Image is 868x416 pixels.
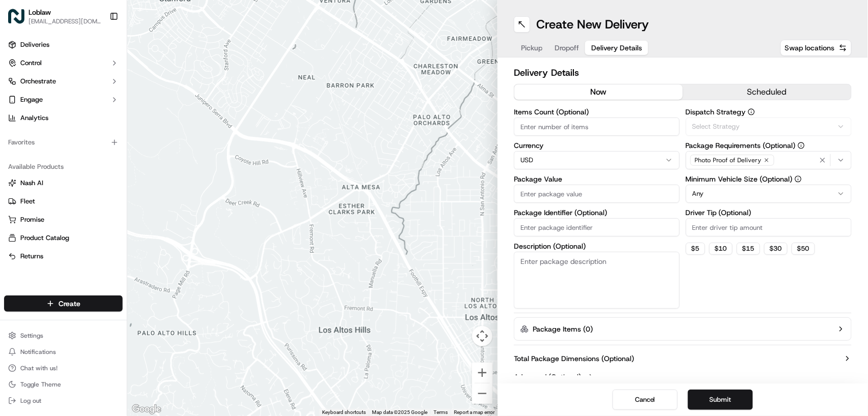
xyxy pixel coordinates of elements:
label: Package Value [514,175,680,183]
a: Deliveries [4,37,123,53]
span: Dropoff [555,43,579,53]
span: Log out [20,397,41,405]
label: Package Items ( 0 ) [533,324,593,334]
span: Control [20,58,42,68]
span: Fleet [20,197,35,206]
label: Items Count (Optional) [514,108,680,115]
a: Terms (opens in new tab) [433,409,448,415]
span: Settings [20,332,43,340]
a: Nash AI [8,179,119,188]
span: Swap locations [785,43,835,53]
button: $30 [764,243,788,255]
span: Returns [20,252,43,261]
h2: Delivery Details [514,66,852,80]
input: Enter package identifier [514,218,680,236]
label: Driver Tip (Optional) [686,209,852,216]
button: Loblaw [28,7,51,17]
span: Nash AI [20,179,43,188]
button: Settings [4,329,123,343]
label: Total Package Dimensions (Optional) [514,353,634,364]
span: Pickup [521,43,542,53]
span: Analytics [20,113,48,123]
label: Advanced (Optional) [514,372,581,382]
span: Create [59,299,80,309]
button: $15 [737,243,760,255]
span: Map data ©2025 Google [372,409,427,415]
button: Zoom in [472,363,493,383]
span: Deliveries [20,40,49,49]
span: Photo Proof of Delivery [695,156,762,164]
button: scheduled [683,84,851,100]
button: Zoom out [472,383,493,404]
span: Notifications [20,348,56,356]
button: LoblawLoblaw[EMAIL_ADDRESS][DOMAIN_NAME] [4,4,105,28]
button: Advanced (Optional) [514,372,852,382]
span: Delivery Details [591,43,642,53]
button: Map camera controls [472,326,493,346]
button: Keyboard shortcuts [322,409,366,416]
button: Orchestrate [4,73,123,90]
label: Package Requirements (Optional) [686,142,852,149]
label: Description (Optional) [514,243,680,250]
a: Promise [8,215,119,224]
button: Package Requirements (Optional) [798,142,805,149]
label: Currency [514,142,680,149]
div: Available Products [4,159,123,175]
label: Package Identifier (Optional) [514,209,680,216]
button: Dispatch Strategy [748,108,755,115]
button: Minimum Vehicle Size (Optional) [795,175,802,183]
button: now [514,84,683,100]
span: Orchestrate [20,77,56,86]
a: Returns [8,252,119,261]
a: Report a map error [454,409,495,415]
button: Toggle Theme [4,377,123,392]
span: Chat with us! [20,364,57,372]
button: Cancel [613,390,678,410]
button: Chat with us! [4,361,123,375]
input: Enter number of items [514,117,680,136]
a: Fleet [8,197,119,206]
span: Promise [20,215,44,224]
button: Photo Proof of Delivery [686,151,852,169]
button: Engage [4,92,123,108]
label: Minimum Vehicle Size (Optional) [686,175,852,183]
button: Swap locations [780,40,852,56]
button: Returns [4,248,123,264]
h1: Create New Delivery [536,16,649,33]
label: Dispatch Strategy [686,108,852,115]
button: Package Items (0) [514,317,852,341]
button: Promise [4,212,123,228]
input: Enter package value [514,185,680,203]
img: Google [130,403,163,416]
button: $50 [792,243,815,255]
button: Product Catalog [4,230,123,246]
img: Loblaw [8,8,24,24]
a: Open this area in Google Maps (opens a new window) [130,403,163,416]
button: Log out [4,394,123,408]
button: [EMAIL_ADDRESS][DOMAIN_NAME] [28,17,101,25]
button: Create [4,295,123,312]
div: Favorites [4,134,123,151]
input: Enter driver tip amount [686,218,852,236]
button: Notifications [4,345,123,359]
button: $5 [686,243,705,255]
span: Product Catalog [20,233,69,243]
span: Toggle Theme [20,380,61,389]
button: Fleet [4,193,123,210]
a: Product Catalog [8,233,119,243]
button: Nash AI [4,175,123,191]
button: Submit [688,390,753,410]
button: $10 [709,243,733,255]
button: Total Package Dimensions (Optional) [514,353,852,364]
span: Engage [20,95,43,104]
button: Control [4,55,123,71]
a: Analytics [4,110,123,126]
